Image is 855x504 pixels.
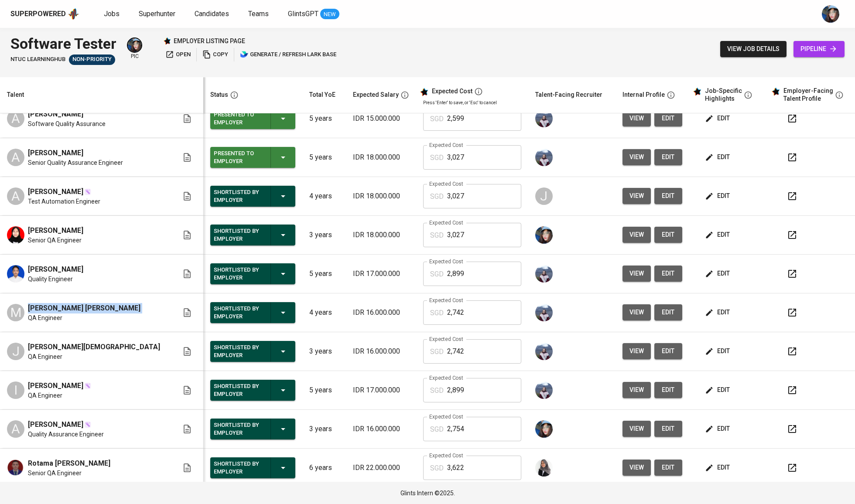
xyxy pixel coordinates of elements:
[240,50,249,59] img: lark
[139,9,177,20] a: Superhunter
[28,236,82,245] span: Senior QA Engineer
[654,343,682,359] button: edit
[629,346,644,357] span: view
[309,385,339,395] p: 5 years
[10,55,65,64] span: NTUC LearningHub
[622,110,651,126] button: view
[214,381,263,400] div: Shortlisted by Employer
[654,149,682,165] button: edit
[629,307,644,318] span: view
[28,225,83,236] span: [PERSON_NAME]
[163,48,193,61] a: open
[28,264,83,275] span: [PERSON_NAME]
[535,187,553,205] div: J
[309,113,339,124] p: 5 years
[28,391,62,400] span: QA Engineer
[7,187,24,205] div: A
[654,382,682,398] button: edit
[430,153,444,163] p: SGD
[535,459,553,477] img: sinta.windasari@glints.com
[535,304,553,321] img: christine.raharja@glints.com
[430,114,444,124] p: SGD
[210,302,295,323] button: Shortlisted by Employer
[629,113,644,124] span: view
[622,188,651,204] button: view
[654,421,682,437] button: edit
[707,423,730,434] span: edit
[703,227,733,243] button: edit
[7,304,24,321] div: M
[430,230,444,241] p: SGD
[309,89,335,100] div: Total YoE
[28,303,140,313] span: [PERSON_NAME] [PERSON_NAME]
[693,87,701,96] img: glints_star.svg
[353,230,409,240] p: IDR 18.000.000
[7,89,24,100] div: Talent
[10,9,66,19] div: Superpowered
[707,229,730,240] span: edit
[703,110,733,126] button: edit
[771,87,780,96] img: glints_star.svg
[139,10,175,18] span: Superhunter
[28,197,100,206] span: Test Automation Engineer
[535,149,553,166] img: christine.raharja@glints.com
[707,307,730,318] span: edit
[309,463,339,473] p: 6 years
[163,37,171,45] img: Glints Star
[69,54,115,65] div: Sufficient Talents in Pipeline
[654,304,682,320] a: edit
[727,44,780,54] span: view job details
[7,459,24,477] img: Rotama Pandi Pranata
[353,269,409,279] p: IDR 17.000.000
[703,188,733,204] button: edit
[353,152,409,163] p: IDR 18.000.000
[430,191,444,202] p: SGD
[705,87,742,102] div: Job-Specific Highlights
[309,346,339,357] p: 3 years
[7,110,24,127] div: A
[28,430,104,439] span: Quality Assurance Engineer
[240,50,336,60] span: generate / refresh lark base
[320,10,339,19] span: NEW
[703,343,733,359] button: edit
[654,188,682,204] button: edit
[793,41,845,57] a: pipeline
[353,307,409,318] p: IDR 16.000.000
[214,419,263,439] div: Shortlisted by Employer
[629,462,644,473] span: view
[661,423,675,434] span: edit
[622,266,651,282] button: view
[654,110,682,126] button: edit
[622,149,651,165] button: view
[707,152,730,163] span: edit
[822,5,839,23] img: diazagista@glints.com
[654,460,682,476] button: edit
[654,266,682,282] button: edit
[174,37,245,45] p: employer listing page
[195,10,229,18] span: Candidates
[309,424,339,434] p: 3 years
[622,89,665,100] div: Internal Profile
[661,268,675,279] span: edit
[707,268,730,279] span: edit
[703,421,733,437] button: edit
[288,9,339,20] a: GlintsGPT NEW
[353,191,409,201] p: IDR 18.000.000
[195,9,231,20] a: Candidates
[7,343,24,360] div: J
[707,346,730,357] span: edit
[661,346,675,357] span: edit
[535,110,553,127] img: christine.raharja@glints.com
[622,382,651,398] button: view
[309,191,339,201] p: 4 years
[84,188,91,195] img: magic_wand.svg
[165,50,191,60] span: open
[128,38,141,52] img: diazagista@glints.com
[661,191,675,201] span: edit
[309,269,339,279] p: 5 years
[210,341,295,362] button: Shortlisted by Employer
[28,148,83,158] span: [PERSON_NAME]
[622,343,651,359] button: view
